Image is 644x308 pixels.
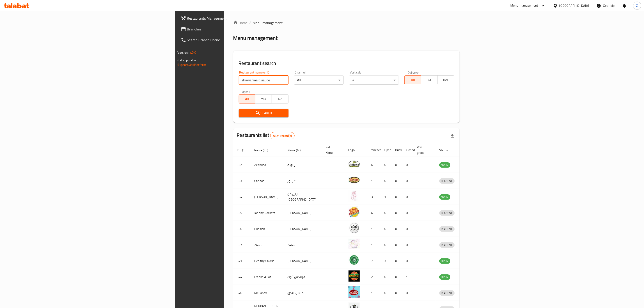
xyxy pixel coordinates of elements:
[381,285,392,301] td: 0
[345,143,365,157] th: Logo
[408,71,419,74] label: Delivery
[237,147,245,153] span: ID
[187,26,279,32] span: Branches
[177,34,283,45] a: Search Branch Phone
[392,157,403,173] td: 0
[381,157,392,173] td: 0
[189,50,196,55] span: 1.0.0
[511,3,538,8] div: Menu-management
[439,290,455,296] div: INACTIVE
[381,221,392,237] td: 0
[187,16,279,21] span: Restaurants Management
[348,286,360,298] img: Mr.Candy
[284,285,322,301] td: مستر.كاندي
[365,157,381,173] td: 4
[284,173,322,189] td: كارينوز
[403,189,413,205] td: 0
[255,94,272,103] button: Yes
[326,145,339,155] span: Ref. Name
[365,143,381,157] th: Branches
[403,237,413,253] td: 0
[439,179,455,184] span: INACTIVE
[178,50,189,55] span: Version:
[439,274,450,280] span: OPEN
[365,237,381,253] td: 1
[392,143,403,157] th: Busy
[365,173,381,189] td: 1
[439,211,455,216] span: INACTIVE
[403,253,413,269] td: 0
[284,157,322,173] td: زيتونة
[257,96,270,102] span: Yes
[439,258,450,264] div: OPEN
[559,3,589,8] div: [GEOGRAPHIC_DATA]
[447,130,458,141] div: Export file
[254,147,274,153] span: Name (En)
[421,75,438,84] button: TGO
[381,205,392,221] td: 0
[365,269,381,285] td: 2
[284,253,322,269] td: [PERSON_NAME]
[348,270,360,282] img: Franks A Lot
[348,238,360,250] img: 2466
[272,94,288,103] button: No
[406,77,419,83] span: All
[381,189,392,205] td: 1
[392,237,403,253] td: 0
[365,221,381,237] td: 1
[381,269,392,285] td: 0
[365,253,381,269] td: 7
[365,285,381,301] td: 1
[365,189,381,205] td: 3
[239,76,289,85] input: Search for restaurant name or ID..
[187,37,279,43] span: Search Branch Phone
[381,253,392,269] td: 3
[233,20,460,25] nav: breadcrumb
[403,285,413,301] td: 0
[348,190,360,202] img: Leila Min Lebnan
[178,57,198,63] span: Get support on:
[403,157,413,173] td: 0
[392,285,403,301] td: 0
[403,143,413,157] th: Closed
[636,3,638,8] span: Z
[365,205,381,221] td: 4
[270,134,294,138] span: 5921 record(s)
[439,290,455,296] span: INACTIVE
[284,237,322,253] td: 2466
[294,76,344,85] div: All
[178,62,206,68] a: Support.OpsPlatform
[392,189,403,205] td: 0
[177,13,283,24] a: Restaurants Management
[284,205,322,221] td: [PERSON_NAME]
[438,75,454,84] button: TMP
[392,269,403,285] td: 0
[439,226,455,232] span: INACTIVE
[348,158,360,170] img: Zeitouna
[439,195,450,200] span: OPEN
[284,189,322,205] td: ليلى من [GEOGRAPHIC_DATA]
[403,205,413,221] td: 0
[242,90,250,93] label: Upsell
[348,222,360,234] img: Hussien
[348,174,360,186] img: Carinos
[439,163,450,168] span: OPEN
[349,76,399,85] div: All
[381,173,392,189] td: 0
[440,77,452,83] span: TMP
[237,132,295,139] h2: Restaurants list
[348,254,360,266] img: Healthy Calorie
[392,205,403,221] td: 0
[381,237,392,253] td: 0
[239,60,454,67] h2: Restaurant search
[288,147,307,153] span: Name (Ar)
[242,110,285,116] span: Search
[381,143,392,157] th: Open
[439,242,455,248] span: INACTIVE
